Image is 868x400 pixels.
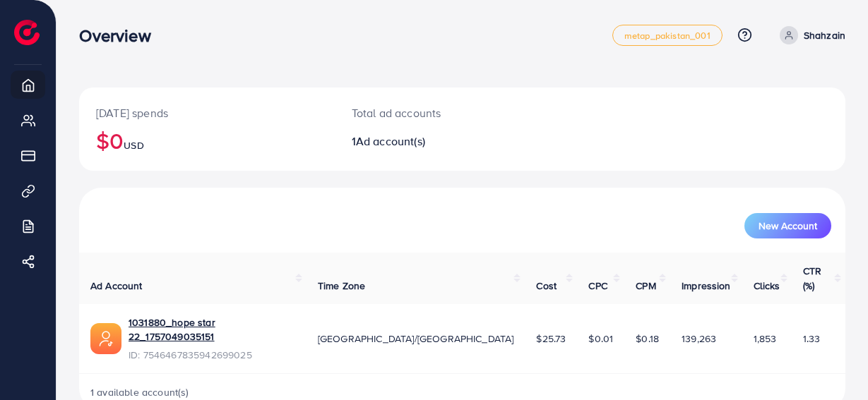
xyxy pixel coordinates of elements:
[318,279,365,293] span: Time Zone
[682,279,731,293] span: Impression
[90,279,143,293] span: Ad Account
[754,279,780,293] span: Clicks
[682,332,716,346] span: 139,263
[352,104,509,121] p: Total ad accounts
[536,332,566,346] span: $25.73
[129,348,295,362] span: ID: 7546467835942699025
[129,315,295,344] a: 1031880_hope star 22_1757049035151
[536,279,557,293] span: Cost
[90,323,121,354] img: ic-ads-acc.e4c84228.svg
[636,332,659,346] span: $0.18
[754,332,777,346] span: 1,853
[79,25,162,46] h3: Overview
[588,332,613,346] span: $0.01
[612,25,723,46] a: metap_pakistan_001
[96,104,318,121] p: [DATE] spends
[14,20,40,45] img: logo
[124,138,143,152] span: USD
[96,127,318,154] h2: $0
[803,332,821,346] span: 1.33
[588,279,607,293] span: CPC
[744,213,831,238] button: New Account
[774,26,845,44] a: Shahzain
[352,135,509,148] h2: 1
[759,221,817,231] span: New Account
[624,31,711,40] span: metap_pakistan_001
[803,264,821,292] span: CTR (%)
[318,332,514,346] span: [GEOGRAPHIC_DATA]/[GEOGRAPHIC_DATA]
[90,385,189,399] span: 1 available account(s)
[636,279,655,293] span: CPM
[804,27,845,44] p: Shahzain
[356,133,425,149] span: Ad account(s)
